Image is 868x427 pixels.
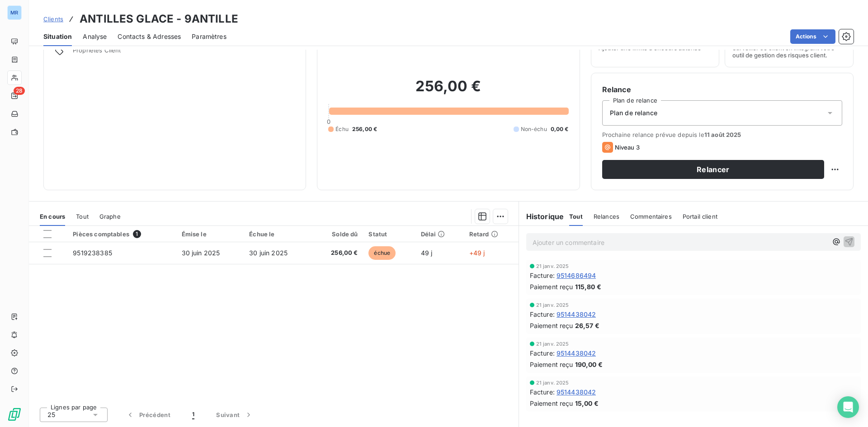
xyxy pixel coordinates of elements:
span: 9514438042 [557,387,596,397]
span: 9514438042 [557,348,596,358]
span: En cours [40,213,65,220]
div: Délai [421,230,458,238]
span: 190,00 € [575,360,603,369]
span: 21 janv. 2025 [536,263,569,269]
span: Échu [335,125,349,133]
span: 1 [133,230,141,238]
span: Paramètres [192,32,226,41]
span: Relances [594,213,619,220]
div: Retard [469,230,513,238]
span: 21 janv. 2025 [536,302,569,308]
span: 15,00 € [575,399,599,408]
span: 30 juin 2025 [182,249,220,257]
span: Propriétés Client [73,47,295,59]
span: 256,00 € [352,125,377,133]
span: Niveau 3 [615,144,640,151]
span: Contacts & Adresses [118,32,181,41]
h3: ANTILLES GLACE - 9ANTILLE [80,11,238,27]
span: Prochaine relance prévue depuis le [602,131,842,138]
div: Statut [368,230,410,238]
span: Situation [43,32,72,41]
span: 0,00 € [551,125,569,133]
span: Facture : [530,348,555,358]
a: Clients [43,14,63,23]
span: Tout [76,213,89,220]
button: 1 [181,405,205,424]
div: Émise le [182,230,239,238]
span: Clients [43,15,63,23]
span: 28 [14,87,25,95]
button: Suivant [205,405,264,424]
span: 9519238385 [73,249,112,257]
span: Tout [569,213,583,220]
h6: Historique [519,211,564,222]
span: Facture : [530,310,555,319]
span: 49 j [421,249,433,257]
h6: Relance [602,84,842,95]
span: 30 juin 2025 [249,249,288,257]
button: Actions [790,29,835,44]
span: Plan de relance [610,108,657,117]
span: 26,57 € [575,321,599,330]
span: Paiement reçu [530,360,573,369]
span: 9514686494 [557,271,596,280]
div: Échue le [249,230,306,238]
div: Pièces comptables [73,230,170,238]
span: 25 [47,410,55,419]
div: Solde dû [317,230,358,238]
span: Non-échu [521,125,547,133]
button: Précédent [115,405,181,424]
span: Commentaires [630,213,672,220]
span: 0 [327,118,330,125]
span: 9514438042 [557,310,596,319]
span: échue [368,246,396,260]
span: Graphe [99,213,121,220]
button: Relancer [602,160,824,179]
span: Surveiller ce client en intégrant votre outil de gestion des risques client. [732,44,846,59]
span: Paiement reçu [530,399,573,408]
h2: 256,00 € [328,77,568,104]
span: 256,00 € [317,249,358,258]
span: Facture : [530,271,555,280]
span: 1 [192,410,194,419]
img: Logo LeanPay [7,407,22,422]
span: Portail client [683,213,717,220]
div: Open Intercom Messenger [837,396,859,418]
span: 11 août 2025 [704,131,741,138]
span: 21 janv. 2025 [536,380,569,385]
span: Paiement reçu [530,282,573,291]
span: Paiement reçu [530,321,573,330]
span: +49 j [469,249,485,257]
a: 28 [7,89,21,103]
div: MR [7,5,22,20]
span: Facture : [530,387,555,397]
span: 21 janv. 2025 [536,341,569,347]
span: Analyse [83,32,107,41]
span: 115,80 € [575,282,601,291]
